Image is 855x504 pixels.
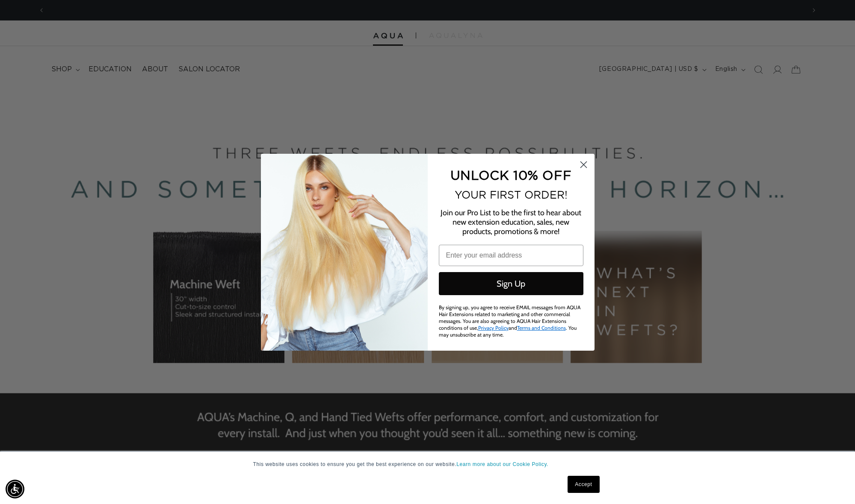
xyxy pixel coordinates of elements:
[455,189,568,201] span: YOUR FIRST ORDER!
[439,304,580,338] span: By signing up, you agree to receive EMAIL messages from AQUA Hair Extensions related to marketing...
[576,157,591,172] button: Close dialog
[253,460,602,468] p: This website uses cookies to ensure you get the best experience on our website.
[517,325,566,331] a: Terms and Conditions
[6,480,24,498] div: Accessibility Menu
[478,325,509,331] a: Privacy Policy
[568,476,599,493] a: Accept
[439,245,583,266] input: Enter your email address
[441,208,581,236] span: Join our Pro List to be the first to hear about new extension education, sales, new products, pro...
[439,272,583,295] button: Sign Up
[261,154,428,351] img: daab8b0d-f573-4e8c-a4d0-05ad8d765127.png
[456,461,548,467] a: Learn more about our Cookie Policy.
[450,168,571,182] span: UNLOCK 10% OFF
